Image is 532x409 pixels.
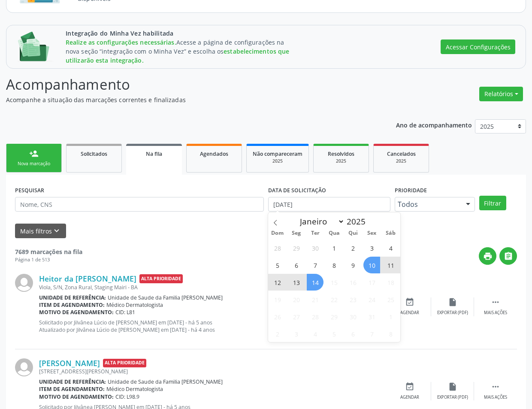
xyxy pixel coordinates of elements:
span: Solicitados [81,150,107,158]
i: insert_drive_file [448,382,457,391]
span: Outubro 1, 2025 [326,239,342,256]
span: Novembro 7, 2025 [363,325,380,342]
span: Outubro 25, 2025 [382,291,399,308]
span: Outubro 14, 2025 [307,274,323,291]
div: Exportar (PDF) [437,310,468,316]
div: Página 1 de 513 [15,256,82,264]
div: Viola, S/N, Zona Rural, Staging Mairi - BA [39,284,388,291]
span: Outubro 21, 2025 [307,291,323,308]
i:  [504,251,513,261]
input: Selecione um intervalo [268,197,390,212]
span: Outubro 12, 2025 [269,274,286,291]
span: Novembro 4, 2025 [307,325,323,342]
span: Outubro 18, 2025 [382,274,399,291]
label: Prioridade [395,184,427,197]
span: Outubro 2, 2025 [345,239,361,256]
img: img [15,358,33,376]
i: print [483,251,493,261]
span: Na fila [146,150,162,158]
span: Outubro 23, 2025 [345,291,361,308]
span: Realize as configurações necessárias. [66,38,176,46]
b: Item de agendamento: [39,385,105,393]
span: Agendados [200,150,228,158]
b: Motivo de agendamento: [39,309,114,316]
span: Outubro 17, 2025 [363,274,380,291]
input: Year [345,216,373,227]
button: Mais filtroskeyboard_arrow_down [15,224,66,239]
div: 2025 [320,158,363,164]
span: Outubro 31, 2025 [363,308,380,325]
span: Outubro 4, 2025 [382,239,399,256]
span: CID: L98.9 [115,393,139,400]
span: Outubro 11, 2025 [382,257,399,273]
span: CID: L81 [115,309,135,316]
span: Sáb [381,230,400,236]
span: Outubro 6, 2025 [288,257,305,273]
span: Não compareceram [253,150,302,158]
span: Setembro 30, 2025 [307,239,323,256]
span: Alta Prioridade [139,274,183,283]
div: Nova marcação [12,161,55,167]
span: Seg [287,230,306,236]
button:  [499,247,517,265]
span: Outubro 20, 2025 [288,291,305,308]
span: Outubro 28, 2025 [307,308,323,325]
img: img [15,274,33,292]
span: Médico Dermatologista [106,301,163,309]
span: Qua [325,230,344,236]
span: Todos [398,200,457,209]
span: Outubro 24, 2025 [363,291,380,308]
b: Unidade de referência: [39,378,106,385]
span: Outubro 10, 2025 [363,257,380,273]
span: Dom [268,230,287,236]
b: Motivo de agendamento: [39,393,114,400]
span: Integração do Minha Vez habilitada [66,29,293,38]
div: Mais ações [484,394,507,400]
span: Novembro 5, 2025 [326,325,342,342]
div: person_add [29,149,39,158]
span: Novembro 2, 2025 [269,325,286,342]
span: Outubro 7, 2025 [307,257,323,273]
label: DATA DE SOLICITAÇÃO [268,184,326,197]
div: Agendar [400,310,419,316]
b: Item de agendamento: [39,301,105,309]
b: Unidade de referência: [39,294,106,301]
span: Outubro 8, 2025 [326,257,342,273]
span: Outubro 5, 2025 [269,257,286,273]
button: Acessar Configurações [441,39,515,54]
i: keyboard_arrow_down [52,226,61,236]
span: Outubro 3, 2025 [363,239,380,256]
span: Setembro 28, 2025 [269,239,286,256]
button: Relatórios [479,87,523,101]
span: Outubro 22, 2025 [326,291,342,308]
a: [PERSON_NAME] [39,358,100,368]
span: Médico Dermatologista [106,385,163,393]
span: Cancelados [387,150,416,158]
button: Filtrar [479,196,506,210]
i:  [491,297,500,307]
div: [STREET_ADDRESS][PERSON_NAME] [39,368,388,375]
i:  [491,382,500,391]
span: Novembro 1, 2025 [382,308,399,325]
span: Ter [306,230,325,236]
span: Outubro 15, 2025 [326,274,342,291]
span: Novembro 6, 2025 [345,325,361,342]
div: Exportar (PDF) [437,394,468,400]
div: Acesse a página de configurações na nova seção “integração com o Minha Vez” e escolha os [66,38,293,65]
p: Solicitado por Jilvânea Lúcio de [PERSON_NAME] em [DATE] - há 5 anos Atualizado por Jilvânea Lúci... [39,319,388,333]
input: Nome, CNS [15,197,264,212]
div: Mais ações [484,310,507,316]
span: Resolvidos [328,150,354,158]
span: Outubro 9, 2025 [345,257,361,273]
span: Outubro 26, 2025 [269,308,286,325]
span: Outubro 27, 2025 [288,308,305,325]
span: Outubro 16, 2025 [345,274,361,291]
img: Imagem de CalloutCard [17,32,54,62]
span: Sex [363,230,381,236]
p: Ano de acompanhamento [396,119,472,130]
span: Qui [344,230,363,236]
span: Outubro 29, 2025 [326,308,342,325]
span: Unidade de Saude da Familia [PERSON_NAME] [108,378,223,385]
p: Acompanhe a situação das marcações correntes e finalizadas [6,95,370,104]
label: PESQUISAR [15,184,44,197]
